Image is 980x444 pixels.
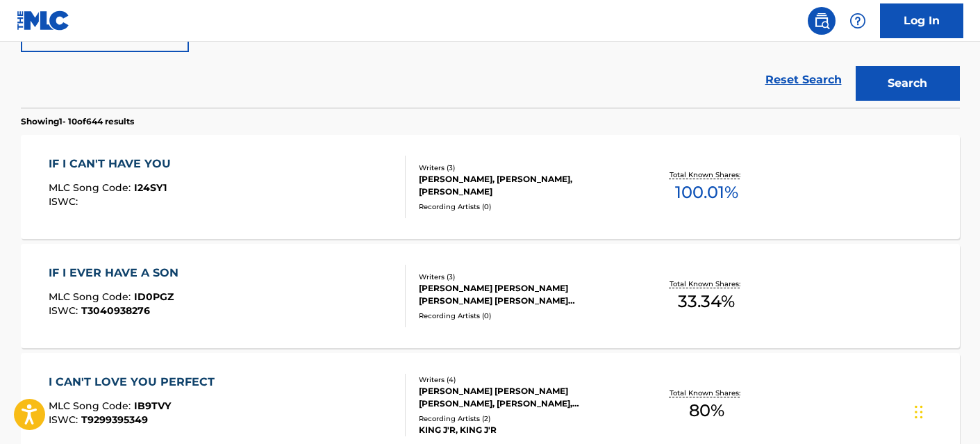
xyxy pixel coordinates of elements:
[21,135,960,239] a: IF I CAN'T HAVE YOUMLC Song Code:I24SY1ISWC:Writers (3)[PERSON_NAME], [PERSON_NAME], [PERSON_NAME...
[689,398,724,423] span: 80 %
[134,181,167,194] span: I24SY1
[21,244,960,348] a: IF I EVER HAVE A SONMLC Song Code:ID0PGZISWC:T3040938276Writers (3)[PERSON_NAME] [PERSON_NAME] [P...
[17,10,70,31] img: MLC Logo
[419,385,629,410] div: [PERSON_NAME] [PERSON_NAME] [PERSON_NAME], [PERSON_NAME], [PERSON_NAME]
[49,400,134,412] span: MLC Song Code :
[419,163,629,173] div: Writers ( 3 )
[49,374,222,390] div: I CAN'T LOVE YOU PERFECT
[49,265,185,281] div: IF I EVER HAVE A SON
[21,115,134,128] p: Showing 1 - 10 of 644 results
[419,272,629,282] div: Writers ( 3 )
[419,173,629,198] div: [PERSON_NAME], [PERSON_NAME], [PERSON_NAME]
[49,181,134,194] span: MLC Song Code :
[49,195,81,208] span: ISWC :
[49,413,81,426] span: ISWC :
[419,413,629,424] div: Recording Artists ( 2 )
[675,180,738,205] span: 100.01 %
[419,202,629,212] div: Recording Artists ( 0 )
[134,400,171,412] span: IB9TVY
[49,304,81,317] span: ISWC :
[49,156,178,172] div: IF I CAN'T HAVE YOU
[81,413,148,426] span: T9299395349
[419,424,629,436] div: KING J'R, KING J'R
[849,13,866,29] img: help
[844,7,872,35] div: Help
[419,375,629,385] div: Writers ( 4 )
[81,304,150,317] span: T3040938276
[813,13,830,29] img: search
[670,170,744,180] p: Total Known Shares:
[49,290,134,303] span: MLC Song Code :
[880,3,963,38] a: Log In
[419,311,629,321] div: Recording Artists ( 0 )
[134,290,174,303] span: ID0PGZ
[670,279,744,289] p: Total Known Shares:
[911,377,980,444] iframe: Chat Widget
[678,289,735,314] span: 33.34 %
[419,282,629,307] div: [PERSON_NAME] [PERSON_NAME] [PERSON_NAME] [PERSON_NAME] [PERSON_NAME]
[856,66,960,101] button: Search
[758,65,849,95] a: Reset Search
[915,391,923,433] div: Drag
[808,7,836,35] a: Public Search
[670,388,744,398] p: Total Known Shares:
